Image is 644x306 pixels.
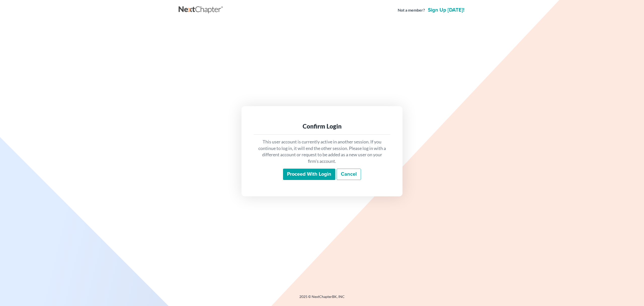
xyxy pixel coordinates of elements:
[179,294,465,303] div: 2025 © NextChapterBK, INC
[398,7,425,13] strong: Not a member?
[337,169,361,180] a: Cancel
[283,169,335,180] input: Proceed with login
[427,8,465,13] a: Sign up [DATE]!
[258,139,386,165] p: This user account is currently active in another session. If you continue to log in, it will end ...
[258,122,386,130] div: Confirm Login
